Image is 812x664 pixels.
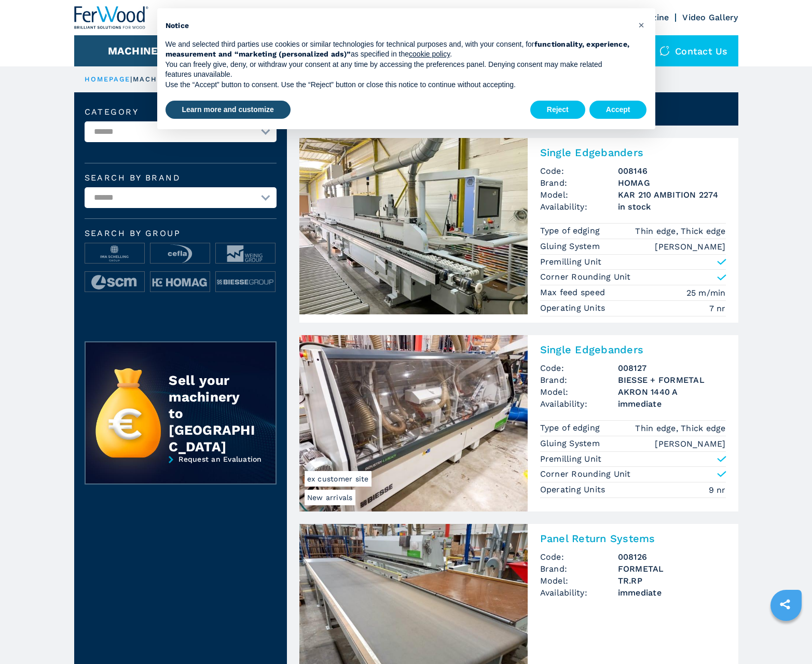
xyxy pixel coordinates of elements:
[150,243,210,264] img: image
[540,343,726,356] h2: Single Edgebanders
[618,563,726,575] h3: FORMETAL
[305,490,355,505] span: New arrivals
[540,165,618,177] span: Code:
[85,455,277,492] a: Request an Evaluation
[655,438,725,450] em: [PERSON_NAME]
[540,532,726,545] h2: Panel Return Systems
[540,453,602,465] p: Premilling Unit
[540,551,618,563] span: Code:
[768,617,804,656] iframe: Chat
[540,468,631,480] p: Corner Rounding Unit
[540,146,726,159] h2: Single Edgebanders
[618,362,726,374] h3: 008127
[540,225,603,237] p: Type of edging
[166,60,630,80] p: You can freely give, deny, or withdraw your consent at any time by accessing the preferences pane...
[540,241,603,252] p: Gluing System
[299,138,738,323] a: Single Edgebanders HOMAG KAR 210 AMBITION 2274Single EdgebandersCode:008146Brand:HOMAGModel:KAR 2...
[540,201,618,213] span: Availability:
[540,386,618,398] span: Model:
[618,587,726,599] span: immediate
[540,575,618,587] span: Model:
[540,587,618,599] span: Availability:
[618,165,726,177] h3: 008146
[299,138,528,314] img: Single Edgebanders HOMAG KAR 210 AMBITION 2274
[618,374,726,386] h3: BIESSE + FORMETAL
[530,101,585,119] button: Reject
[618,386,726,398] h3: AKRON 1440 A
[618,551,726,563] h3: 008126
[649,35,738,66] div: Contact us
[299,335,528,511] img: Single Edgebanders BIESSE + FORMETAL AKRON 1440 A
[216,243,275,264] img: image
[618,575,726,587] h3: TR.RP
[709,302,726,314] em: 7 nr
[540,287,608,298] p: Max feed speed
[540,422,603,434] p: Type of edging
[589,101,647,119] button: Accept
[618,201,726,213] span: in stock
[85,75,131,83] a: HOMEPAGE
[85,174,277,182] label: Search by brand
[133,75,177,84] p: machines
[635,225,725,237] em: Thin edge, Thick edge
[540,484,608,495] p: Operating Units
[166,101,291,119] button: Learn more and customize
[305,471,371,487] span: ex customer site
[655,241,725,253] em: [PERSON_NAME]
[74,6,149,29] img: Ferwood
[108,45,165,57] button: Machines
[150,272,210,293] img: image
[540,302,608,314] p: Operating Units
[85,243,144,264] img: image
[540,189,618,201] span: Model:
[166,80,630,90] p: Use the “Accept” button to consent. Use the “Reject” button or close this notice to continue with...
[409,50,450,58] a: cookie policy
[85,108,277,116] label: Category
[216,272,275,293] img: image
[166,40,630,59] strong: functionality, experience, measurement and “marketing (personalized ads)”
[634,17,650,33] button: Close this notice
[540,374,618,386] span: Brand:
[618,177,726,189] h3: HOMAG
[169,372,255,455] div: Sell your machinery to [GEOGRAPHIC_DATA]
[85,229,277,238] span: Search by group
[618,189,726,201] h3: KAR 210 AMBITION 2274
[540,271,631,283] p: Corner Rounding Unit
[540,362,618,374] span: Code:
[618,398,726,410] span: immediate
[299,335,738,511] a: Single Edgebanders BIESSE + FORMETAL AKRON 1440 ANew arrivalsex customer siteSingle EdgebandersCo...
[709,484,726,496] em: 9 nr
[540,563,618,575] span: Brand:
[659,46,670,56] img: Contact us
[540,398,618,410] span: Availability:
[635,422,725,434] em: Thin edge, Thick edge
[130,75,132,83] span: |
[540,177,618,189] span: Brand:
[166,21,630,31] h2: Notice
[540,256,602,268] p: Premilling Unit
[85,272,144,293] img: image
[686,287,726,299] em: 25 m/min
[638,19,644,31] span: ×
[682,12,738,22] a: Video Gallery
[540,438,603,449] p: Gluing System
[166,39,630,60] p: We and selected third parties use cookies or similar technologies for technical purposes and, wit...
[772,591,798,617] a: sharethis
